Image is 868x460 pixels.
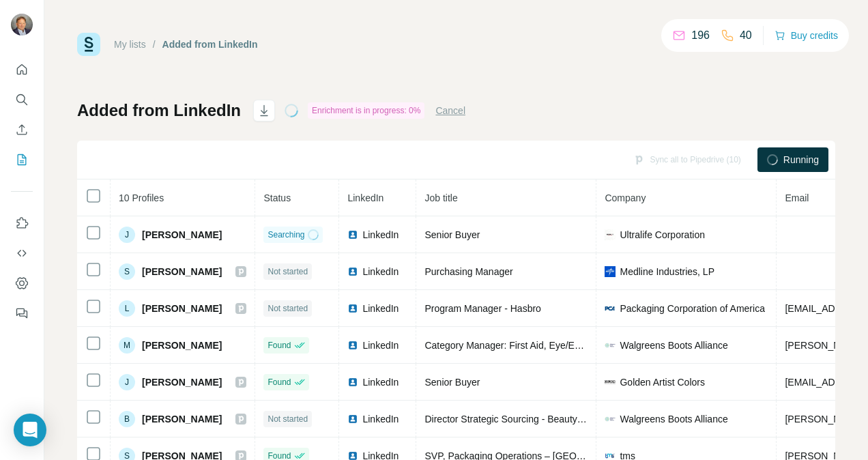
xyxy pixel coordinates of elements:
[267,376,291,388] span: Found
[119,374,135,390] div: J
[11,211,33,235] button: Use Surfe on LinkedIn
[347,414,358,425] img: LinkedIn logo
[347,303,358,314] img: LinkedIn logo
[119,411,135,427] div: B
[77,33,100,56] img: Surfe Logo
[620,375,705,389] span: Golden Artist Colors
[267,265,308,278] span: Not started
[11,241,33,265] button: Use Surfe API
[308,102,424,119] div: Enrichment is in progress: 0%
[263,192,291,203] span: Status
[435,104,465,117] button: Cancel
[347,192,384,203] span: LinkedIn
[162,38,258,51] div: Added from LinkedIn
[142,375,222,389] span: [PERSON_NAME]
[620,412,727,426] span: Walgreens Boots Alliance
[142,412,222,426] span: [PERSON_NAME]
[11,57,33,82] button: Quick start
[11,301,33,326] button: Feedback
[362,412,399,426] span: LinkedIn
[620,339,727,352] span: Walgreens Boots Alliance
[153,38,156,51] li: /
[785,192,809,203] span: Email
[605,192,646,203] span: Company
[11,87,33,112] button: Search
[424,303,540,314] span: Program Manager - Hasbro
[77,100,241,121] h1: Added from LinkedIn
[605,266,616,277] img: company-logo
[783,153,819,167] span: Running
[605,229,616,240] img: company-logo
[11,117,33,142] button: Enrich CSV
[347,266,358,277] img: LinkedIn logo
[362,265,399,278] span: LinkedIn
[11,14,33,35] img: Avatar
[267,302,308,315] span: Not started
[775,26,838,45] button: Buy credits
[142,302,222,315] span: [PERSON_NAME]
[424,266,512,277] span: Purchasing Manager
[362,375,399,389] span: LinkedIn
[142,265,222,278] span: [PERSON_NAME]
[142,339,222,352] span: [PERSON_NAME]
[347,340,358,351] img: LinkedIn logo
[424,229,480,240] span: Senior Buyer
[347,377,358,388] img: LinkedIn logo
[267,339,291,351] span: Found
[362,339,399,352] span: LinkedIn
[605,377,616,388] img: company-logo
[11,271,33,296] button: Dashboard
[119,263,135,280] div: S
[424,414,855,425] span: Director Strategic Sourcing - Beauty/Personal Care, Consumables, Seasonal, & General Merchandise
[119,192,164,203] span: 10 Profiles
[119,337,135,354] div: M
[740,27,752,44] p: 40
[142,228,222,242] span: [PERSON_NAME]
[620,302,764,315] span: Packaging Corporation of America
[267,229,304,241] span: Searching
[691,27,710,44] p: 196
[114,39,146,50] a: My lists
[362,302,399,315] span: LinkedIn
[605,414,616,425] img: company-logo
[11,147,33,172] button: My lists
[424,340,656,351] span: Category Manager: First Aid, Eye/Ear, Wraps & Braces
[424,377,480,388] span: Senior Buyer
[267,413,308,425] span: Not started
[347,229,358,240] img: LinkedIn logo
[620,228,705,242] span: Ultralife Corporation
[14,414,46,446] div: Open Intercom Messenger
[424,192,457,203] span: Job title
[119,227,135,243] div: J
[605,340,616,351] img: company-logo
[620,265,714,278] span: Medline Industries, LP
[605,303,616,314] img: company-logo
[119,300,135,317] div: L
[362,228,399,242] span: LinkedIn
